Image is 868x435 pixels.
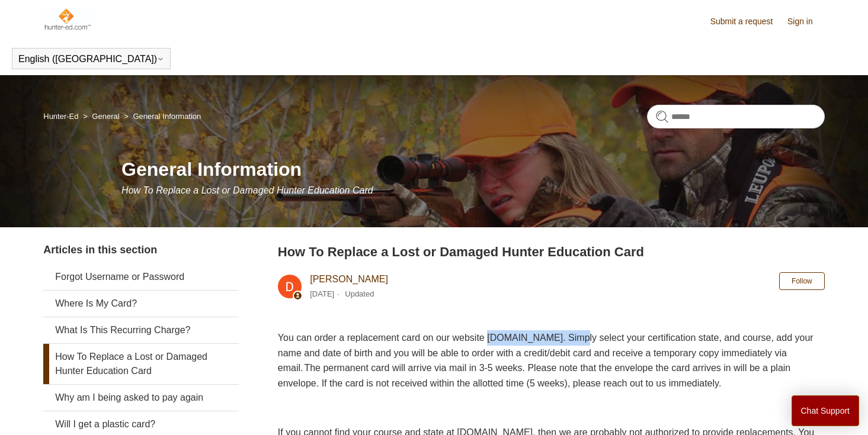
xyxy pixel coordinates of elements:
a: General Information [133,112,201,121]
img: Hunter-Ed Help Center home page [43,7,91,31]
span: You can order a replacement card on our website [DOMAIN_NAME]. Simply select your certification s... [278,333,813,388]
a: Submit a request [710,15,785,28]
li: Updated [345,289,374,298]
span: Articles in this section [43,244,157,256]
li: General Information [121,112,201,121]
input: Search [647,105,825,128]
li: Hunter-Ed [43,112,81,121]
a: Forgot Username or Password [43,264,239,290]
button: Chat Support [792,395,860,426]
a: Where Is My Card? [43,291,239,317]
a: Why am I being asked to pay again [43,385,239,411]
time: 03/04/2024, 09:49 [310,289,334,298]
a: Hunter-Ed [43,112,78,121]
a: General [92,112,119,121]
h2: How To Replace a Lost or Damaged Hunter Education Card [278,242,825,262]
h1: General Information [121,155,825,183]
a: What Is This Recurring Charge? [43,317,239,343]
a: [PERSON_NAME] [310,274,388,284]
span: How To Replace a Lost or Damaged Hunter Education Card [121,185,373,195]
li: General [81,112,121,121]
a: How To Replace a Lost or Damaged Hunter Education Card [43,344,239,384]
button: Follow Article [779,272,825,290]
button: English ([GEOGRAPHIC_DATA]) [18,54,164,65]
a: Sign in [787,15,825,28]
